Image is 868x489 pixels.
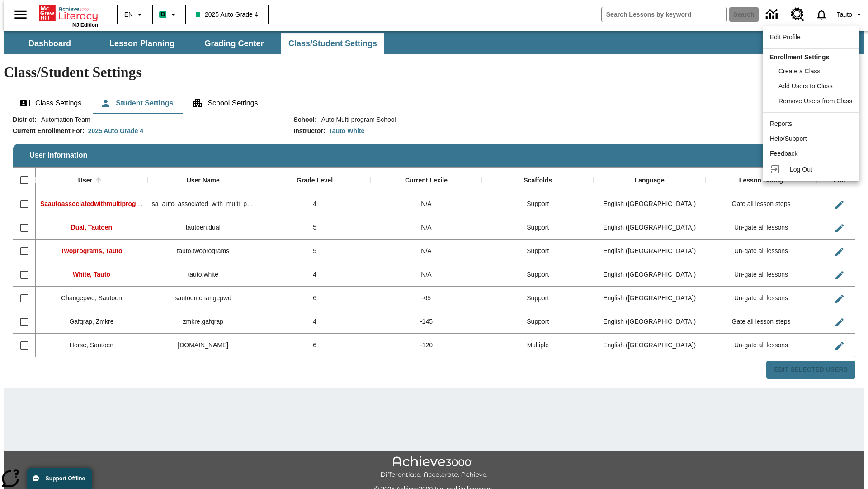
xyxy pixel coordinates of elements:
[770,135,807,142] span: Help/Support
[770,150,797,157] span: Feedback
[790,166,812,173] span: Log Out
[778,82,833,90] span: Add Users to Class
[770,120,792,127] span: Reports
[778,67,821,75] span: Create a Class
[778,97,852,105] span: Remove Users from Class
[770,34,801,41] span: Edit Profile
[769,53,829,61] span: Enrollment Settings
